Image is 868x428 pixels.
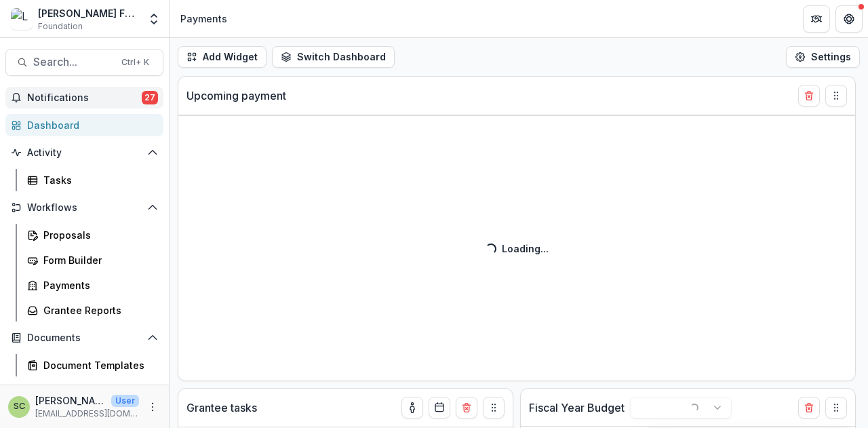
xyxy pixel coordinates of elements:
p: Fiscal Year Budget [529,400,625,416]
a: Tasks [22,169,163,191]
div: Tasks [43,173,153,187]
button: Open Workflows [5,197,163,218]
p: [EMAIL_ADDRESS][DOMAIN_NAME] [35,408,139,420]
a: Payments [22,274,163,296]
div: Document Templates [43,358,153,372]
span: Activity [27,147,142,159]
button: Open Contacts [5,382,163,404]
span: Search... [33,56,113,69]
div: Payments [43,278,153,292]
span: Foundation [38,20,83,33]
button: Open Documents [5,327,163,349]
button: Calendar [429,397,450,419]
p: User [111,395,139,407]
button: Add Widget [178,46,267,68]
p: Grantee tasks [186,400,257,416]
div: Sandra Ching [14,402,25,411]
a: Document Templates [22,354,163,376]
button: Get Help [835,5,863,33]
button: Notifications27 [5,87,163,109]
button: More [144,399,161,415]
p: [PERSON_NAME] [35,393,106,408]
button: Switch Dashboard [272,46,395,68]
div: Dashboard [27,118,153,132]
button: Drag [825,85,847,106]
div: Payments [180,12,227,26]
span: Workflows [27,202,142,214]
div: Grantee Reports [43,303,153,317]
button: Open entity switcher [144,5,163,33]
p: Upcoming payment [186,87,286,104]
a: Dashboard [5,114,163,136]
button: Delete card [798,397,820,419]
span: 27 [142,91,158,104]
a: Grantee Reports [22,299,163,322]
nav: breadcrumb [175,9,233,28]
button: Drag [825,397,847,419]
span: Documents [27,332,142,344]
div: Proposals [43,228,153,242]
img: Lavelle Fund for the Blind [11,8,33,30]
button: Partners [803,5,830,33]
div: Form Builder [43,253,153,267]
button: Delete card [798,85,820,106]
div: [PERSON_NAME] Fund for the Blind [38,6,139,20]
a: Form Builder [22,249,163,271]
button: Open Activity [5,142,163,163]
div: Ctrl + K [119,55,152,70]
button: Settings [786,46,860,68]
a: Proposals [22,224,163,246]
button: Delete card [456,397,477,419]
button: toggle-assigned-to-me [401,397,423,419]
button: Search... [5,49,163,76]
button: Drag [483,397,505,419]
span: Notifications [27,92,142,104]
